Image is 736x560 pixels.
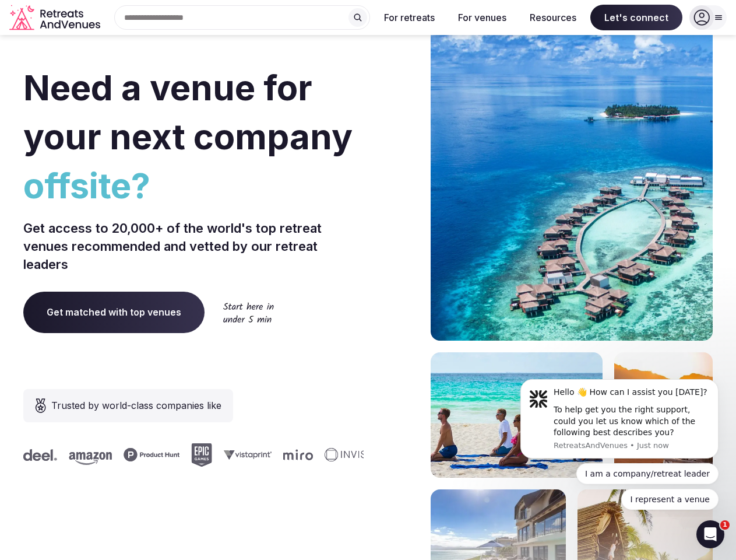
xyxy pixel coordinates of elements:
iframe: Intercom notifications message [503,369,736,517]
svg: Epic Games company logo [191,443,212,467]
svg: Deel company logo [23,449,57,461]
img: Start here in under 5 min [223,302,274,323]
svg: Retreats and Venues company logo [9,5,103,31]
span: Need a venue for your next company [23,66,353,157]
button: For retreats [375,5,444,30]
iframe: Intercom live chat [696,520,724,548]
img: yoga on tropical beach [431,352,603,478]
svg: Vistaprint company logo [224,450,272,460]
img: woman sitting in back of truck with camels [614,352,713,478]
a: Visit the homepage [9,5,103,31]
svg: Miro company logo [283,449,313,460]
span: Let's connect [590,5,682,30]
span: Trusted by world-class companies like [51,398,221,412]
svg: Invisible company logo [325,448,389,462]
button: Resources [520,5,586,30]
p: Get access to 20,000+ of the world's top retreat venues recommended and vetted by our retreat lea... [23,219,364,273]
a: Get matched with top venues [23,292,205,332]
span: 1 [720,520,730,530]
span: offsite? [23,161,364,210]
button: For venues [449,5,516,30]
